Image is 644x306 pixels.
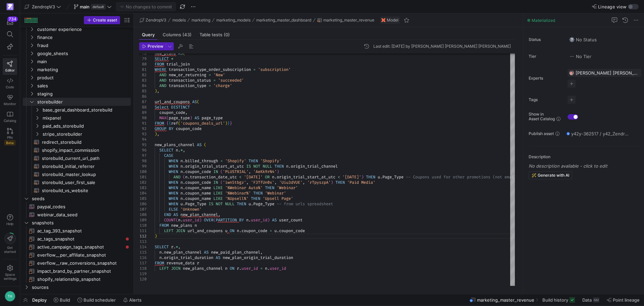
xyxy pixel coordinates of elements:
[23,235,131,243] a: ac_tags_snapshot​​​​​​​
[23,138,131,146] a: redirect_storebuild​​​​​​​​​​
[172,18,186,23] span: models
[180,158,183,164] span: n
[37,58,130,65] span: main
[253,67,256,72] span: =
[190,16,212,24] button: marketing
[529,171,572,179] button: Generate with AI
[139,61,147,67] div: 80
[316,16,376,24] button: marketing_master_revenue
[3,211,17,229] button: Help
[169,180,178,185] span: WHEN
[139,131,147,137] div: 93
[180,169,183,174] span: n
[37,50,130,57] span: google_sheets
[331,180,333,185] span: )
[213,180,218,185] span: IN
[538,173,569,178] span: Generate with AI
[32,195,130,203] span: seeds
[213,72,225,78] span: 'New'
[139,42,166,50] button: Preview
[91,4,106,9] span: default
[378,174,380,180] span: u
[183,174,185,180] span: (
[37,251,123,259] span: everflow__per_affiliate_snapshot​​​​​​​
[37,267,123,275] span: impact_brand_by_partner_snapshot​​​​​​​
[155,121,164,126] span: FROM
[37,259,123,267] span: everflow__raw_conversions_snapshot​​​​​​​
[183,180,185,185] span: .
[37,26,130,33] span: customer experience
[220,169,223,174] span: (
[272,174,274,180] span: n
[23,114,131,122] div: Press SPACE to select this row.
[171,121,178,126] span: ref
[598,4,627,9] span: Lineage view
[23,178,131,186] div: Press SPACE to select this row.
[51,294,73,306] button: Build
[4,119,16,123] span: Catalog
[37,90,130,98] span: staging
[200,33,230,37] span: Table tests
[176,126,202,131] span: coupon_code
[202,115,223,121] span: page_type
[60,297,70,303] span: Build
[225,158,246,164] span: 'Shopify'
[323,18,374,23] span: marketing_master_revenue
[74,294,119,306] button: Build scheduler
[180,164,183,169] span: n
[159,147,173,153] span: SELECT
[155,104,169,110] span: Select
[43,122,130,130] span: paid_ads_storebuild
[42,163,123,170] span: storebuild_initial_referrer​​​​​​​​​​
[5,291,15,302] div: TH
[155,56,169,61] span: SELECT
[568,35,598,44] button: No statusNo Status
[23,33,131,41] div: Press SPACE to select this row.
[185,169,211,174] span: coupon_code
[37,82,130,90] span: sales
[565,129,632,138] button: y42y-362517 / y42_ZendropV3_main / marketing_master_revenue
[338,174,340,180] span: <
[569,70,574,76] img: https://storage.googleapis.com/y42-prod-data-exchange/images/G2kHvxVlt02YItTmblwfhPy4mK5SfUxFU6Tr...
[169,169,178,174] span: WHEN
[139,153,147,158] div: 97
[303,180,305,185] span: ,
[23,130,131,138] div: Press SPACE to select this row.
[23,154,131,162] a: storebuild_current_url_path​​​​​​​​​​
[529,155,641,159] p: Description
[220,158,223,164] span: =
[3,1,17,12] a: https://storage.googleapis.com/y42-prod-data-exchange/images/qZXOSqkTtPuVcXVzF40oUlM07HVTwZXfPK0U...
[93,18,117,23] span: Create asset
[23,57,131,65] div: Press SPACE to select this row.
[42,179,123,186] span: storebuild_user_first_sale​​​​​​​​​​
[579,294,602,306] button: Data6M
[387,18,398,23] span: Model
[32,283,130,291] span: sources
[291,164,338,169] span: origin_trial_channel
[7,3,13,10] img: https://storage.googleapis.com/y42-prod-data-exchange/images/qZXOSqkTtPuVcXVzF40oUlM07HVTwZXfPK0U...
[569,37,597,42] span: No Status
[613,297,640,303] span: Point lineage
[7,16,18,22] div: 734
[37,275,123,283] span: shopify_relationship_snapshot​​​​​​​
[169,126,173,131] span: BY
[23,82,131,90] div: Press SPACE to select this row.
[169,115,190,121] span: page_type
[6,222,14,226] span: Help
[159,72,166,78] span: AND
[529,163,641,169] p: No description available - click to edit
[4,140,15,145] span: Beta
[159,78,166,83] span: AND
[382,174,404,180] span: Page_Type
[244,174,263,180] span: '[DATE]'
[568,52,593,61] button: No tierNo Tier
[258,67,291,72] span: 'subscription'
[373,44,511,49] div: Last edit: [DATE] by [PERSON_NAME] [PERSON_NAME] [PERSON_NAME]
[23,186,131,194] a: storebuild_vs_website​​​​​​​​​​
[277,169,279,174] span: )
[166,115,169,121] span: (
[307,180,331,185] span: 'rTpyszpA'
[23,41,131,49] div: Press SPACE to select this row.
[84,16,120,24] button: Create asset
[23,25,131,33] div: Press SPACE to select this row.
